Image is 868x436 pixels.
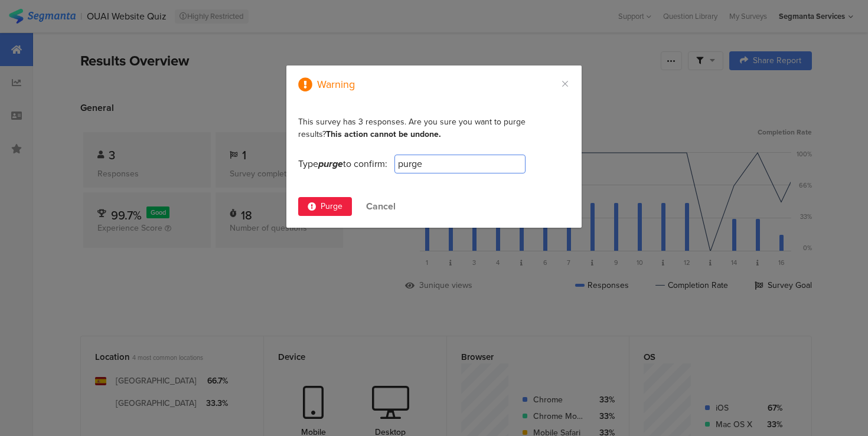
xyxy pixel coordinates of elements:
button: Close [560,77,570,91]
div: dialog [286,65,582,228]
b: This action cannot be undone. [326,128,441,140]
span: Purge [321,200,342,212]
div: Cancel [366,199,396,213]
div: Type to confirm: [298,157,387,171]
div: Warning [317,79,355,90]
div: This survey has 3 responses. Are you sure you want to purge results? [298,116,528,140]
span: purge [318,157,343,171]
